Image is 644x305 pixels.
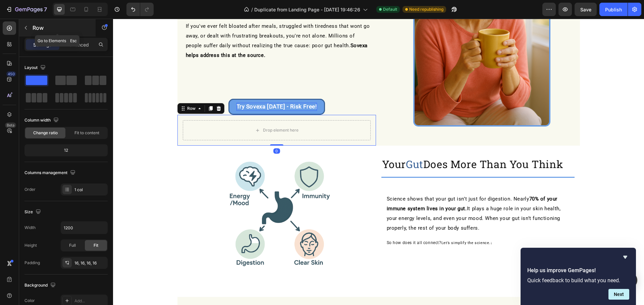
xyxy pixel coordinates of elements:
[108,136,225,253] img: gempages_583291013980750488-1a81a420-5d03-4b4c-ad0b-3e649e5c0d49.png
[24,116,60,125] div: Column width
[69,242,76,248] span: Full
[328,222,377,226] span: Let’s simplify the science.
[24,298,35,304] div: Color
[24,225,36,231] div: Width
[527,266,629,275] h2: Help us improve GemPages!
[605,6,622,13] div: Publish
[150,109,185,114] div: Drop element here
[24,281,57,290] div: Background
[26,146,106,155] div: 12
[254,6,360,13] span: Duplicate from Landing Page - [DATE] 19:46:26
[73,4,257,40] span: If you've ever felt bloated after meals, struggled with tiredness that wont go away, or dealt wit...
[274,222,328,226] span: So how does it all connect?
[126,3,154,16] div: Undo/Redo
[33,130,58,136] span: Change ratio
[74,298,106,304] div: Add...
[24,242,37,248] div: Height
[5,123,16,128] div: Beta
[66,41,89,48] p: Advanced
[409,6,443,12] span: Need republishing
[377,222,379,226] span: ↓
[24,208,42,217] div: Size
[24,186,36,193] div: Order
[269,136,461,153] p: ⁠⁠⁠⁠⁠⁠⁠
[599,3,628,16] button: Publish
[44,5,47,13] p: 7
[123,84,204,91] strong: Try Sovexa [DATE] - Risk Free!
[33,41,52,48] p: Settings
[24,168,77,177] div: Columns management
[274,177,448,212] span: Science shows that your gut isn’t just for digestion. Nearly It plays a huge role in your skin he...
[6,71,16,77] div: 450
[269,139,293,152] span: Your
[33,24,90,32] p: Row
[580,7,591,12] span: Save
[608,289,629,300] button: Next question
[310,139,450,152] span: Does More Than You Think
[621,253,629,261] button: Hide survey
[74,130,99,136] span: Fit to content
[94,242,98,248] span: Fit
[61,222,107,234] input: Auto
[113,19,644,305] iframe: Design area
[293,139,310,152] span: Gut
[160,130,167,135] div: 0
[575,3,597,16] button: Save
[123,84,204,92] div: Rich Text Editor. Editing area: main
[24,260,40,266] div: Padding
[383,6,397,12] span: Default
[251,6,253,13] span: /
[74,187,106,193] div: 1 col
[74,260,106,266] div: 16, 16, 16, 16
[268,136,462,154] h2: Rich Text Editor. Editing area: main
[24,63,47,72] div: Layout
[115,80,212,96] a: Rich Text Editor. Editing area: main
[3,3,50,16] button: 7
[73,87,84,93] div: Row
[527,253,629,300] div: Help us improve GemPages!
[527,277,629,284] p: Quick feedback to build what you need.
